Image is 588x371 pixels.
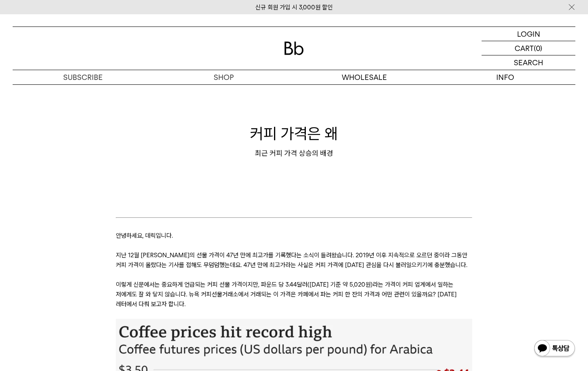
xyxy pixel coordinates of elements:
[13,70,153,84] a: SUBSCRIBE
[116,250,472,270] p: 지난 12월 [PERSON_NAME]의 선물 가격이 47년 만에 최고가를 기록했다는 소식이 들려왔습니다. 2019년 이후 지속적으로 오르던 중이라 그동안 커피 가격이 올랐다는...
[13,123,575,144] h1: 커피 가격은 왜
[153,70,294,84] a: SHOP
[534,41,542,55] p: (0)
[482,27,575,41] a: LOGIN
[116,280,472,309] p: 이렇게 신문에서는 중요하게 언급되는 커피 선물 가격이지만, 파운드 당 3.44달러([DATE] 기준 약 5,020원)라는 가격이 커피 업계에서 일하는 저에게도 잘 와 닿지 않...
[533,339,576,359] img: 카카오톡 채널 1:1 채팅 버튼
[284,42,304,55] img: 로고
[435,70,575,84] p: INFO
[255,4,333,11] a: 신규 회원 가입 시 3,000원 할인
[116,231,472,241] p: 안녕하세요, 데릭입니다.
[515,41,534,55] p: CART
[517,27,540,41] p: LOGIN
[294,70,435,84] p: WHOLESALE
[514,55,543,70] p: SEARCH
[13,148,575,158] div: 최근 커피 가격 상승의 배경
[482,41,575,55] a: CART (0)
